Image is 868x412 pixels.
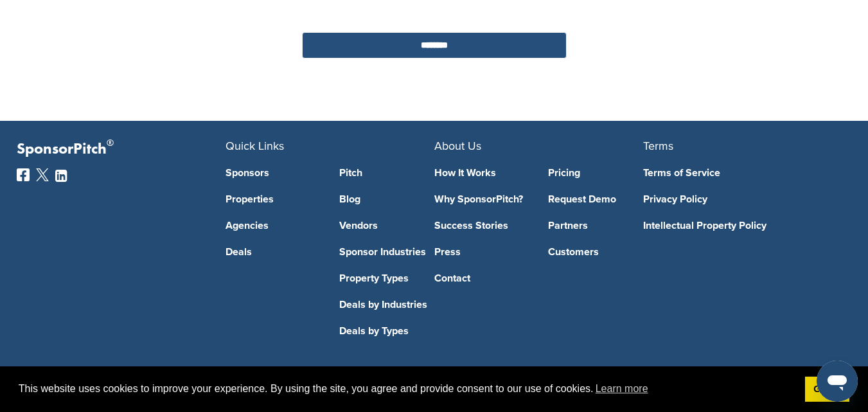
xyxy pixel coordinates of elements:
a: Contact [434,273,529,283]
span: This website uses cookies to improve your experience. By using the site, you agree and provide co... [19,379,795,399]
p: SponsorPitch [17,140,226,159]
span: ® [107,135,114,151]
a: Deals by Industries [339,300,434,310]
a: learn more about cookies [594,379,650,399]
span: Quick Links [226,139,284,153]
a: Property Types [339,273,434,283]
a: dismiss cookie message [805,377,849,402]
a: Success Stories [434,220,529,231]
img: Facebook [17,168,30,181]
a: Deals by Types [339,326,434,336]
a: Sponsor Industries [339,247,434,257]
span: Terms [643,139,673,153]
a: Pricing [548,168,643,178]
a: Privacy Policy [643,194,833,204]
a: Agencies [226,220,321,231]
a: How It Works [434,168,529,178]
a: Terms of Service [643,168,833,178]
span: About Us [434,139,481,153]
a: Partners [548,220,643,231]
a: Pitch [339,168,434,178]
a: Press [434,247,529,257]
a: Customers [548,247,643,257]
iframe: Button to launch messaging window [817,361,858,402]
a: Why SponsorPitch? [434,194,529,204]
a: Sponsors [226,168,321,178]
a: Request Demo [548,194,643,204]
a: Vendors [339,220,434,231]
a: Intellectual Property Policy [643,220,833,231]
a: Deals [226,247,321,257]
a: Blog [339,194,434,204]
img: Twitter [36,168,49,181]
a: Properties [226,194,321,204]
